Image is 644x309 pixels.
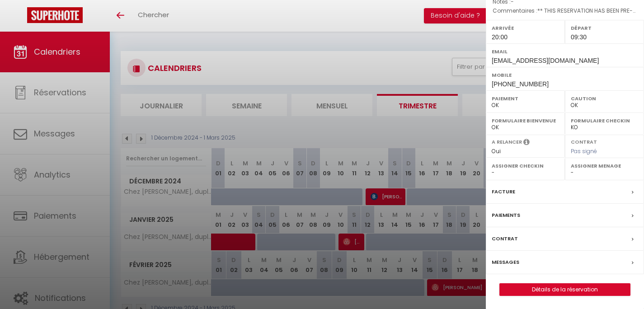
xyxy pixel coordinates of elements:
[571,33,587,41] span: 09:30
[606,268,637,302] iframe: Chat
[492,70,638,80] label: Mobile
[571,23,638,33] label: Départ
[492,94,559,103] label: Paiement
[493,6,637,15] p: Commentaires :
[492,257,519,267] label: Messages
[492,57,599,64] span: [EMAIL_ADDRESS][DOMAIN_NAME]
[571,147,597,155] span: Pas signé
[492,211,520,220] label: Paiements
[492,80,549,88] span: [PHONE_NUMBER]
[571,116,638,125] label: Formulaire Checkin
[492,116,559,125] label: Formulaire Bienvenue
[492,33,508,41] span: 20:00
[492,47,638,56] label: Email
[492,23,559,33] label: Arrivée
[492,161,559,170] label: Assigner Checkin
[571,94,638,103] label: Caution
[499,283,630,296] button: Détails de la réservation
[492,234,518,243] label: Contrat
[500,284,630,295] a: Détails de la réservation
[7,4,34,31] button: Ouvrir le widget de chat LiveChat
[571,161,638,170] label: Assigner Menage
[571,138,597,144] label: Contrat
[492,187,515,197] label: Facture
[523,138,530,148] i: Sélectionner OUI si vous souhaiter envoyer les séquences de messages post-checkout
[492,138,522,146] label: A relancer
